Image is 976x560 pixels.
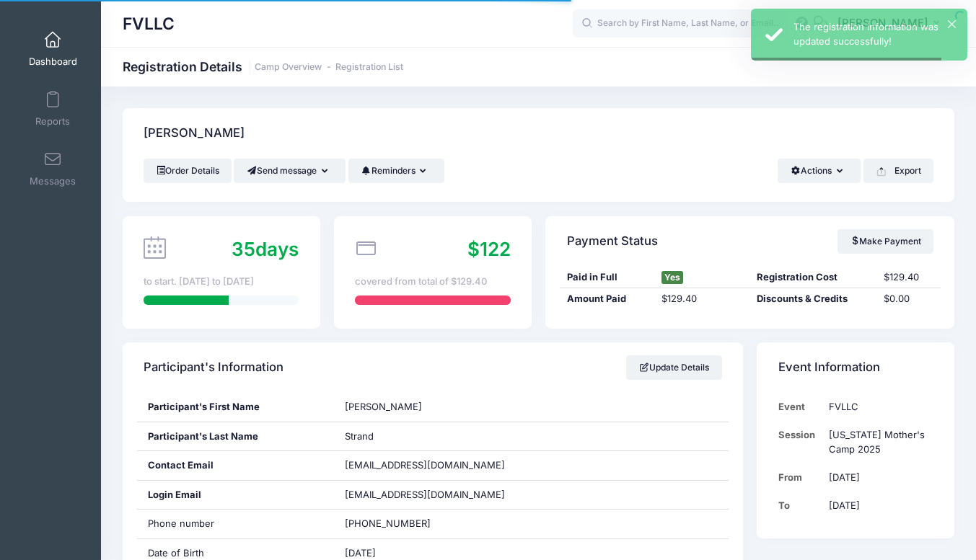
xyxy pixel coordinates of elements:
div: Contact Email [137,451,335,480]
button: Export [863,159,933,183]
span: [PERSON_NAME] [345,401,422,412]
td: [DATE] [822,463,933,492]
td: FVLLC [822,393,933,421]
span: Yes [661,271,683,284]
div: to start. [DATE] to [DATE] [144,275,299,289]
span: Messages [30,175,76,187]
button: [PERSON_NAME] [828,7,954,40]
td: [DATE] [822,492,933,520]
span: Reports [35,115,70,128]
a: Camp Overview [255,62,322,73]
button: × [948,20,956,28]
span: [PHONE_NUMBER] [345,517,431,529]
td: [US_STATE] Mother's Camp 2025 [822,421,933,463]
span: Strand [345,430,374,442]
div: $129.40 [655,292,750,306]
div: covered from total of $129.40 [355,275,510,289]
a: Order Details [144,159,232,183]
h4: Participant's Information [144,347,283,388]
div: Participant's Last Name [137,422,335,451]
div: Login Email [137,481,335,510]
span: [DATE] [345,547,376,559]
a: Messages [19,143,87,194]
div: Discounts & Credits [750,292,877,306]
span: [EMAIL_ADDRESS][DOMAIN_NAME] [345,488,525,502]
a: Update Details [626,355,722,380]
a: Registration List [335,62,403,73]
div: $0.00 [877,292,941,306]
h4: [PERSON_NAME] [144,113,245,154]
div: Registration Cost [750,270,877,285]
div: Amount Paid [560,292,655,306]
div: days [232,235,299,263]
h1: FVLLC [123,7,175,40]
a: Make Payment [837,229,933,254]
button: Reminders [348,159,444,183]
h4: Payment Status [567,221,658,262]
div: Participant's First Name [137,393,335,422]
div: Phone number [137,510,335,538]
td: Session [778,421,822,463]
td: To [778,492,822,520]
td: From [778,463,822,492]
div: $129.40 [877,270,941,285]
h4: Event Information [778,347,880,388]
a: Dashboard [19,24,87,74]
button: Actions [778,159,861,183]
span: Dashboard [29,55,77,68]
span: $122 [467,238,511,260]
span: 35 [232,238,255,260]
h1: Registration Details [123,59,403,74]
button: Send message [234,159,346,183]
input: Search by First Name, Last Name, or Email... [573,9,789,38]
span: [EMAIL_ADDRESS][DOMAIN_NAME] [345,459,505,471]
td: Event [778,393,822,421]
div: Paid in Full [560,270,655,285]
a: Reports [19,84,87,134]
div: The registration information was updated successfully! [793,20,956,48]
